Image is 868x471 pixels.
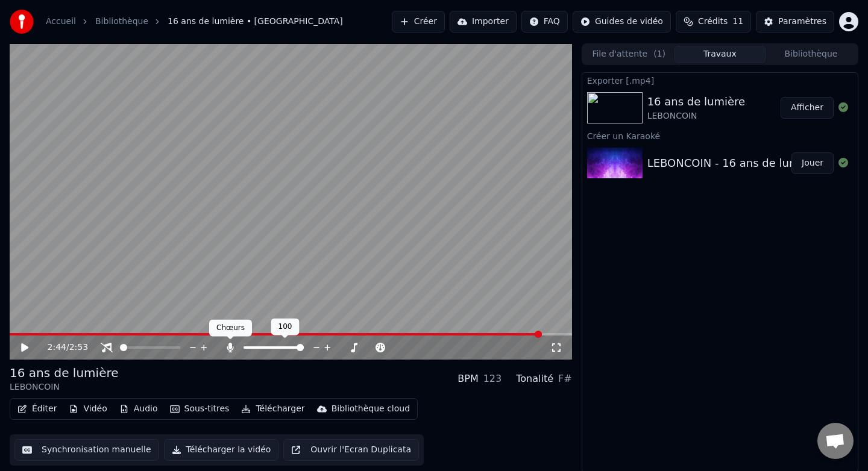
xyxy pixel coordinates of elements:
[647,93,745,110] div: 16 ans de lumière
[165,401,234,417] button: Sous-titres
[236,401,309,417] button: Télécharger
[271,319,300,335] div: 100
[766,46,857,63] button: Bibliothèque
[582,128,858,143] div: Créer un Karaoké
[209,320,252,337] div: Chœurs
[13,401,61,417] button: Éditer
[332,403,410,415] div: Bibliothèque cloud
[48,342,66,354] span: 2:44
[732,16,743,28] span: 11
[46,16,76,28] a: Accueil
[48,342,77,354] div: /
[10,381,119,393] div: LEBONCOIN
[10,364,119,381] div: 16 ans de lumière
[168,16,343,28] span: 16 ans de lumière • [GEOGRAPHIC_DATA]
[647,155,820,172] div: LEBONCOIN - 16 ans de lumière
[14,439,159,461] button: Synchronisation manuelle
[778,16,826,28] div: Paramètres
[781,97,834,119] button: Afficher
[817,423,854,459] div: Ouvrir le chat
[676,11,751,33] button: Crédits11
[647,110,745,122] div: LEBONCOIN
[582,73,858,87] div: Exporter [.mp4]
[756,11,834,33] button: Paramètres
[583,46,675,63] button: File d'attente
[521,11,568,33] button: FAQ
[64,401,112,417] button: Vidéo
[69,342,88,354] span: 2:53
[283,439,419,461] button: Ouvrir l'Ecran Duplicata
[115,401,163,417] button: Audio
[392,11,445,33] button: Créer
[10,10,34,34] img: youka
[516,372,553,386] div: Tonalité
[95,16,148,28] a: Bibliothèque
[558,372,572,386] div: F#
[164,439,279,461] button: Télécharger la vidéo
[791,152,834,174] button: Jouer
[46,16,343,28] nav: breadcrumb
[483,372,502,386] div: 123
[450,11,517,33] button: Importer
[698,16,728,28] span: Crédits
[675,46,766,63] button: Travaux
[653,48,665,60] span: ( 1 )
[458,372,478,386] div: BPM
[573,11,671,33] button: Guides de vidéo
